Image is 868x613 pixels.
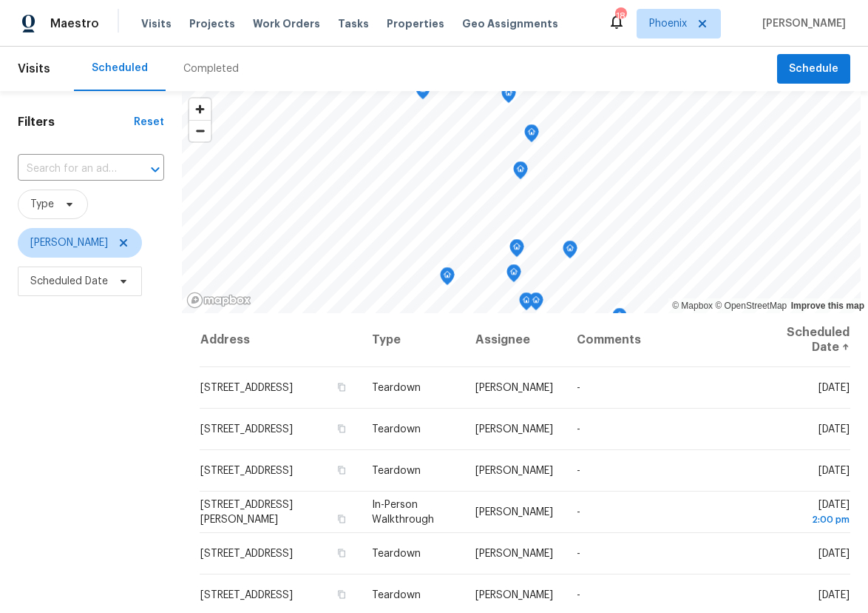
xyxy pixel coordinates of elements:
span: [PERSON_NAME] [475,549,553,559]
span: [DATE] [818,590,850,600]
div: Map marker [440,267,455,290]
th: Comments [565,313,760,367]
button: Zoom out [189,120,211,141]
div: Reset [134,115,164,130]
a: Improve this map [791,301,864,311]
span: Tasks [338,19,369,29]
span: Work Orders [253,16,320,31]
span: Teardown [372,549,421,559]
span: [STREET_ADDRESS] [200,549,293,559]
span: - [577,424,580,435]
span: - [577,549,580,559]
div: Map marker [416,81,430,104]
button: Open [145,159,166,180]
button: Copy Address [335,422,348,435]
span: [STREET_ADDRESS] [200,590,293,600]
button: Copy Address [335,546,348,560]
div: 2:00 pm [772,512,850,527]
div: Scheduled [92,61,148,76]
span: [PERSON_NAME] [475,590,553,600]
span: [DATE] [818,383,850,393]
th: Type [360,313,464,367]
span: [DATE] [818,466,850,476]
span: [DATE] [818,424,850,435]
div: Map marker [612,308,627,331]
div: Map marker [519,292,534,315]
span: [PERSON_NAME] [756,16,846,31]
button: Copy Address [335,463,348,477]
span: Teardown [372,466,421,476]
span: Visits [18,53,50,85]
div: Map marker [513,161,528,184]
div: Map marker [509,239,524,262]
canvas: Map [182,91,861,313]
span: [STREET_ADDRESS][PERSON_NAME] [200,500,293,525]
span: - [577,507,580,517]
span: [STREET_ADDRESS] [200,383,293,393]
span: [PERSON_NAME] [475,424,553,435]
span: [DATE] [772,500,850,527]
button: Copy Address [335,381,348,394]
span: [PERSON_NAME] [30,235,108,250]
div: Map marker [529,292,543,315]
button: Schedule [777,54,850,84]
span: Projects [189,16,235,31]
div: Map marker [501,85,516,108]
button: Zoom in [189,98,211,120]
span: Teardown [372,424,421,435]
h1: Filters [18,115,134,130]
input: Search for an address... [18,158,123,181]
a: OpenStreetMap [715,301,787,311]
span: Scheduled Date [30,274,108,289]
div: Map marker [506,264,521,287]
span: [STREET_ADDRESS] [200,424,293,435]
div: Map marker [563,241,577,264]
span: Maestro [50,16,99,31]
button: Copy Address [335,588,348,601]
span: [PERSON_NAME] [475,383,553,393]
th: Assignee [464,313,565,367]
div: Map marker [524,124,539,147]
span: Schedule [789,60,838,78]
span: [DATE] [818,549,850,559]
th: Address [200,313,360,367]
th: Scheduled Date ↑ [760,313,850,367]
div: 18 [615,9,625,24]
span: Teardown [372,383,421,393]
span: [PERSON_NAME] [475,466,553,476]
span: [PERSON_NAME] [475,507,553,517]
a: Mapbox [672,301,713,311]
span: Geo Assignments [462,16,558,31]
span: Visits [141,16,172,31]
span: Type [30,197,54,212]
div: Completed [183,61,239,76]
span: - [577,466,580,476]
span: In-Person Walkthrough [372,500,434,525]
span: Teardown [372,590,421,600]
button: Copy Address [335,512,348,526]
span: Properties [387,16,444,31]
span: Phoenix [649,16,687,31]
span: - [577,383,580,393]
span: [STREET_ADDRESS] [200,466,293,476]
span: - [577,590,580,600]
a: Mapbox homepage [186,292,251,309]
span: Zoom out [189,121,211,141]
